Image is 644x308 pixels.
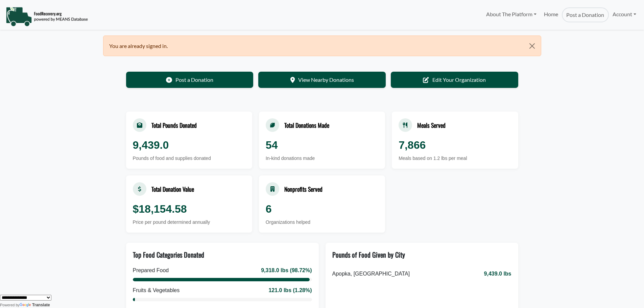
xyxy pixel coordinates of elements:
[266,137,378,153] div: 54
[332,270,410,278] span: Apopka, [GEOGRAPHIC_DATA]
[266,219,378,226] div: Organizations helped
[261,266,312,275] div: 9,318.0 lbs (98.72%)
[523,36,541,56] button: Close
[266,201,378,217] div: 6
[482,7,540,21] a: About The Platform
[133,137,245,153] div: 9,439.0
[332,250,405,260] div: Pounds of Food Given by City
[391,72,518,88] a: Edit Your Organization
[126,72,254,88] a: Post a Donation
[133,155,245,162] div: Pounds of food and supplies donated
[562,7,609,22] a: Post a Donation
[133,250,204,260] div: Top Food Categories Donated
[20,303,32,308] img: Google Translate
[484,270,511,278] span: 9,439.0 lbs
[133,286,180,294] div: Fruits & Vegetables
[151,185,194,193] div: Total Donation Value
[133,266,169,275] div: Prepared Food
[284,185,323,193] div: Nonprofits Served
[6,6,88,27] img: NavigationLogo_FoodRecovery-91c16205cd0af1ed486a0f1a7774a6544ea792ac00100771e7dd3ec7c0e58e41.png
[268,286,312,294] div: 121.0 lbs (1.28%)
[103,35,541,56] div: You are already signed in.
[540,7,562,22] a: Home
[417,121,446,129] div: Meals Served
[284,121,329,129] div: Total Donations Made
[20,303,50,307] a: Translate
[151,121,197,129] div: Total Pounds Donated
[609,7,640,21] a: Account
[266,155,378,162] div: In-kind donations made
[258,72,386,88] a: View Nearby Donations
[133,219,245,226] div: Price per pound determined annually
[399,137,511,153] div: 7,866
[133,201,245,217] div: $18,154.58
[399,155,511,162] div: Meals based on 1.2 lbs per meal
